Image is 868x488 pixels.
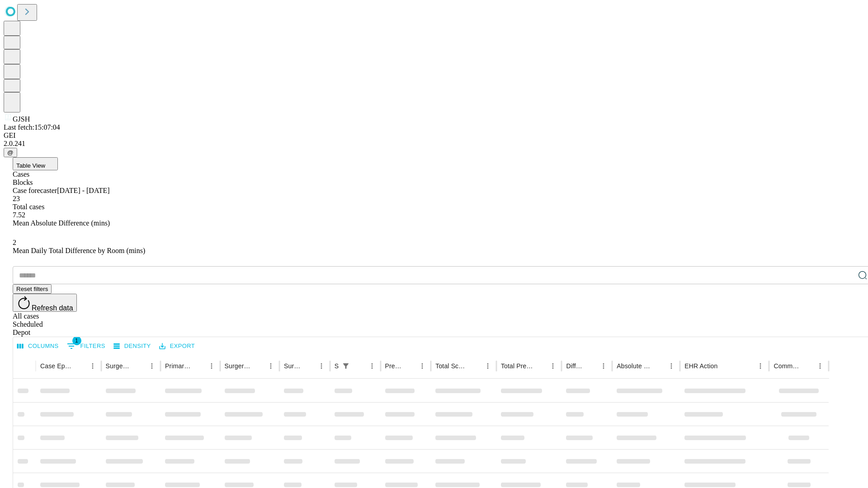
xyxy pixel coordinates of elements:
button: Export [157,339,197,353]
button: Sort [469,360,481,372]
span: Refresh data [32,304,73,312]
button: Sort [585,360,597,372]
span: 7.52 [13,211,25,219]
div: Comments [774,362,800,370]
button: Sort [353,360,366,372]
button: Menu [665,360,678,372]
button: Refresh data [13,294,77,312]
button: Show filters [340,360,352,372]
button: Sort [534,360,547,372]
div: Surgery Date [284,362,302,370]
span: Case forecaster [13,187,57,194]
div: Total Scheduled Duration [435,362,468,370]
span: Total cases [13,203,44,211]
div: Absolute Difference [617,362,651,370]
div: Surgeon Name [106,362,132,370]
div: GEI [4,131,864,140]
button: Reset filters [13,284,52,294]
button: Sort [652,360,665,372]
button: Select columns [15,339,61,353]
button: @ [4,148,17,157]
span: 2 [13,239,16,246]
button: Menu [481,360,494,372]
button: Menu [366,360,378,372]
span: GJSH [13,115,30,123]
button: Menu [86,360,99,372]
button: Sort [302,360,315,372]
button: Menu [416,360,429,372]
div: Case Epic Id [40,362,73,370]
div: Primary Service [165,362,191,370]
button: Sort [74,360,86,372]
button: Sort [133,360,146,372]
button: Sort [403,360,416,372]
button: Menu [597,360,610,372]
div: EHR Action [684,362,717,370]
span: [DATE] - [DATE] [57,187,109,194]
span: Table View [16,162,45,169]
button: Sort [718,360,731,372]
div: 1 active filter [340,360,352,372]
span: Reset filters [16,286,48,292]
button: Show filters [65,339,108,353]
button: Menu [547,360,559,372]
span: 1 [72,336,81,345]
button: Sort [252,360,264,372]
button: Menu [315,360,328,372]
span: @ [7,149,14,156]
button: Menu [754,360,767,372]
div: Total Predicted Duration [501,362,533,370]
div: Surgery Name [225,362,251,370]
button: Menu [205,360,218,372]
button: Table View [13,157,58,170]
div: Difference [566,362,584,370]
span: Mean Daily Total Difference by Room (mins) [13,247,145,254]
span: 23 [13,195,20,202]
div: Scheduled In Room Duration [335,362,339,370]
button: Menu [146,360,158,372]
button: Sort [801,360,814,372]
button: Menu [264,360,277,372]
button: Density [111,339,153,353]
div: 2.0.241 [4,140,864,148]
div: Predicted In Room Duration [385,362,403,370]
span: Mean Absolute Difference (mins) [13,219,110,227]
button: Sort [193,360,205,372]
span: Last fetch: 15:07:04 [4,123,60,131]
button: Menu [814,360,826,372]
